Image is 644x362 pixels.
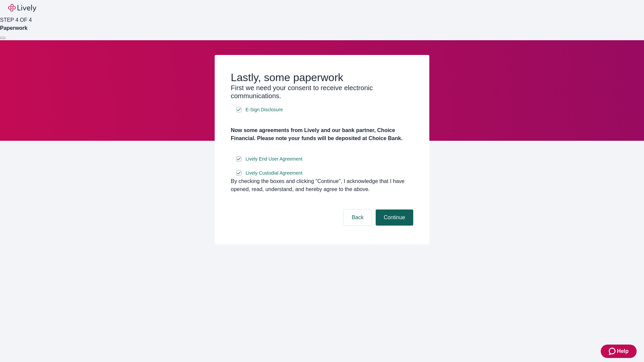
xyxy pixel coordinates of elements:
button: Zendesk support iconHelp [601,345,637,358]
div: By checking the boxes and clicking “Continue", I acknowledge that I have opened, read, understand... [231,177,413,193]
span: Help [617,347,629,355]
span: Lively Custodial Agreement [246,170,303,177]
a: e-sign disclosure document [244,106,284,114]
h3: First we need your consent to receive electronic communications. [231,84,413,100]
span: Lively End User Agreement [246,156,303,163]
svg: Zendesk support icon [609,347,617,355]
span: E-Sign Disclosure [246,106,283,113]
button: Back [343,209,372,226]
a: e-sign disclosure document [244,169,304,177]
button: Continue [376,209,413,226]
h2: Lastly, some paperwork [231,71,413,84]
h4: Now some agreements from Lively and our bank partner, Choice Financial. Please note your funds wi... [231,126,413,142]
a: e-sign disclosure document [244,155,304,163]
img: Lively [8,4,36,12]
